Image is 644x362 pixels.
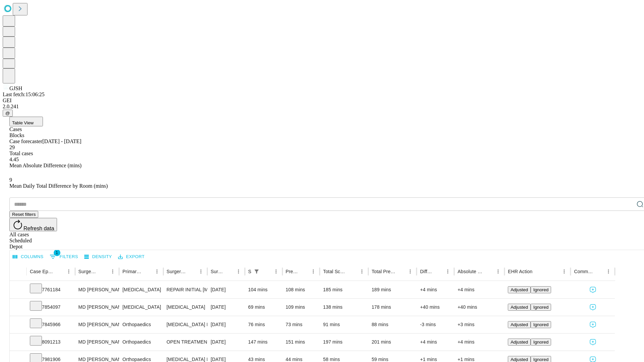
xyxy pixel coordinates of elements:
[9,85,22,91] span: GJSH
[9,117,43,126] button: Table View
[531,339,551,346] button: Ignored
[248,299,279,316] div: 69 mins
[13,284,23,296] button: Expand
[12,212,36,217] span: Reset filters
[323,334,365,351] div: 197 mins
[108,267,117,276] button: Menu
[508,321,531,328] button: Adjusted
[64,267,73,276] button: Menu
[594,267,604,276] button: Sort
[248,316,279,333] div: 76 mins
[533,287,548,292] span: Ignored
[3,104,641,110] div: 2.0.241
[143,267,152,276] button: Sort
[533,340,548,345] span: Ignored
[30,299,72,316] div: 7854097
[3,98,641,104] div: GEI
[78,316,116,333] div: MD [PERSON_NAME] [PERSON_NAME]
[420,299,451,316] div: +40 mins
[83,252,114,262] button: Density
[9,183,108,189] span: Mean Daily Total Difference by Room (mins)
[122,281,160,298] div: [MEDICAL_DATA]
[508,304,531,311] button: Adjusted
[508,339,531,346] button: Adjusted
[9,163,82,168] span: Mean Absolute Difference (mins)
[78,281,116,298] div: MD [PERSON_NAME] E Md
[271,267,281,276] button: Menu
[48,251,80,262] button: Show filters
[531,321,551,328] button: Ignored
[9,157,19,162] span: 4.45
[323,269,347,274] div: Total Scheduled Duration
[348,267,357,276] button: Sort
[323,281,365,298] div: 185 mins
[511,305,528,310] span: Adjusted
[357,267,367,276] button: Menu
[299,267,309,276] button: Sort
[78,334,116,351] div: MD [PERSON_NAME] [PERSON_NAME]
[13,319,23,331] button: Expand
[262,267,271,276] button: Sort
[286,269,299,274] div: Predicted In Room Duration
[13,337,23,348] button: Expand
[458,316,501,333] div: +3 mins
[533,357,548,362] span: Ignored
[372,334,414,351] div: 201 mins
[420,281,451,298] div: +4 mins
[511,287,528,292] span: Adjusted
[224,267,234,276] button: Sort
[211,281,241,298] div: [DATE]
[211,299,241,316] div: [DATE]
[252,267,261,276] div: 1 active filter
[286,281,317,298] div: 108 mins
[11,252,45,262] button: Select columns
[531,286,551,293] button: Ignored
[167,269,186,274] div: Surgery Name
[3,110,13,117] button: @
[30,281,72,298] div: 7761184
[3,92,45,97] span: Last fetch: 15:06:25
[122,299,160,316] div: [MEDICAL_DATA]
[508,269,532,274] div: EHR Action
[406,267,415,276] button: Menu
[211,334,241,351] div: [DATE]
[9,211,38,218] button: Reset filters
[167,281,204,298] div: REPAIR INITIAL [MEDICAL_DATA] REDUCIBLE AGE [DEMOGRAPHIC_DATA] OR MORE
[54,249,60,256] span: 1
[372,316,414,333] div: 88 mins
[12,120,34,125] span: Table View
[574,269,593,274] div: Comments
[9,144,15,150] span: 29
[13,302,23,313] button: Expand
[434,267,443,276] button: Sort
[30,316,72,333] div: 7845966
[167,299,204,316] div: [MEDICAL_DATA]
[309,267,318,276] button: Menu
[323,316,365,333] div: 91 mins
[604,267,613,276] button: Menu
[167,316,204,333] div: [MEDICAL_DATA] MEDIAL OR LATERAL MENISCECTOMY
[122,316,160,333] div: Orthopaedics
[420,316,451,333] div: -3 mins
[531,304,551,311] button: Ignored
[493,267,503,276] button: Menu
[286,299,317,316] div: 109 mins
[533,267,542,276] button: Sort
[443,267,452,276] button: Menu
[9,150,33,156] span: Total cases
[187,267,196,276] button: Sort
[372,269,396,274] div: Total Predicted Duration
[30,269,54,274] div: Case Epic Id
[511,322,528,327] span: Adjusted
[30,334,72,351] div: 8091213
[9,177,12,183] span: 9
[286,334,317,351] div: 151 mins
[286,316,317,333] div: 73 mins
[9,138,42,144] span: Case forecaster
[23,226,54,231] span: Refresh data
[78,269,98,274] div: Surgeon Name
[458,299,501,316] div: +40 mins
[372,281,414,298] div: 189 mins
[122,334,160,351] div: Orthopaedics
[396,267,406,276] button: Sort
